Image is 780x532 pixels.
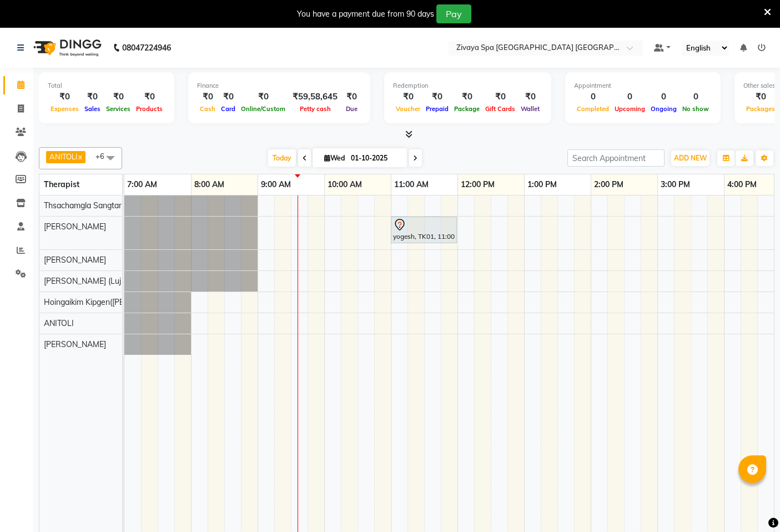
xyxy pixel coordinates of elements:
[218,105,238,113] span: Card
[674,154,707,162] span: ADD NEW
[103,105,133,113] span: Services
[28,32,104,63] img: logo
[44,222,106,232] span: [PERSON_NAME]
[458,177,497,193] a: 12:00 PM
[612,105,648,113] span: Upcoming
[724,177,759,193] a: 4:00 PM
[518,105,542,113] span: Wallet
[238,105,288,113] span: Online/Custom
[268,149,296,167] span: Today
[44,179,79,189] span: Therapist
[393,105,423,113] span: Voucher
[525,177,560,193] a: 1:00 PM
[391,177,431,193] a: 11:00 AM
[482,105,518,113] span: Gift Cards
[95,152,113,160] span: +6
[743,91,778,103] div: ₹0
[567,149,665,167] input: Search Appointment
[44,200,157,210] span: Thsachamgla Sangtam (Achum)
[348,150,403,167] input: 2025-10-01
[133,105,165,113] span: Products
[451,105,482,113] span: Package
[518,91,542,103] div: ₹0
[325,177,365,193] a: 10:00 AM
[680,105,712,113] span: No show
[297,8,434,20] div: You have a payment due from 90 days
[423,91,451,103] div: ₹0
[124,177,160,193] a: 7:00 AM
[436,4,471,23] button: Pay
[743,105,778,113] span: Packages
[197,91,218,103] div: ₹0
[574,105,612,113] span: Completed
[48,91,82,103] div: ₹0
[48,81,165,91] div: Total
[44,276,129,286] span: [PERSON_NAME] (Lujik)
[648,105,680,113] span: Ongoing
[44,297,177,307] span: Hoingaikim Kipgen([PERSON_NAME])
[343,105,360,113] span: Due
[238,91,288,103] div: ₹0
[648,91,680,103] div: 0
[48,105,82,113] span: Expenses
[44,339,106,349] span: [PERSON_NAME]
[451,91,482,103] div: ₹0
[574,81,712,91] div: Appointment
[393,91,423,103] div: ₹0
[680,91,712,103] div: 0
[197,105,218,113] span: Cash
[321,154,348,162] span: Wed
[423,105,451,113] span: Prepaid
[591,177,626,193] a: 2:00 PM
[49,152,77,161] span: ANITOLI
[197,81,361,91] div: Finance
[482,91,518,103] div: ₹0
[574,91,612,103] div: 0
[77,152,82,161] a: x
[288,91,342,103] div: ₹59,58,645
[671,150,709,166] button: ADD NEW
[192,177,227,193] a: 8:00 AM
[733,488,769,521] iframe: chat widget
[342,91,361,103] div: ₹0
[82,105,103,113] span: Sales
[258,177,294,193] a: 9:00 AM
[612,91,648,103] div: 0
[44,255,106,265] span: [PERSON_NAME]
[658,177,693,193] a: 3:00 PM
[122,32,171,63] b: 08047224946
[82,91,103,103] div: ₹0
[297,105,334,113] span: Petty cash
[393,81,542,91] div: Redemption
[218,91,238,103] div: ₹0
[44,318,74,328] span: ANITOLI
[103,91,133,103] div: ₹0
[133,91,165,103] div: ₹0
[392,218,456,242] div: yogesh, TK01, 11:00 AM-12:00 PM, Fusion Therapy - 60 Mins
